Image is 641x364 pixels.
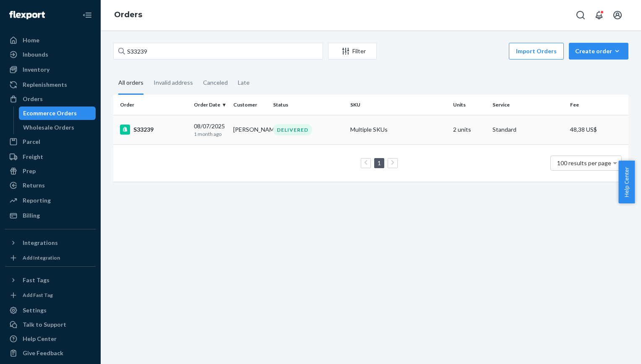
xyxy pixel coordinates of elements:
[575,47,622,55] div: Create order
[19,121,96,134] a: Wholesale Orders
[23,276,50,284] div: Fast Tags
[190,95,230,115] th: Order Date
[5,346,96,360] button: Give Feedback
[5,135,96,148] a: Parcel
[238,72,250,94] div: Late
[23,254,60,261] div: Add Integration
[23,335,57,343] div: Help Center
[230,115,269,144] td: [PERSON_NAME]
[233,101,266,108] div: Customer
[328,47,376,55] div: Filter
[450,95,489,115] th: Units
[23,153,43,161] div: Freight
[270,95,347,115] th: Status
[5,179,96,192] a: Returns
[5,78,96,91] a: Replenishments
[23,306,47,315] div: Settings
[79,7,96,23] button: Close Navigation
[120,125,187,135] div: S33239
[5,194,96,207] a: Reporting
[113,43,323,60] input: Search orders
[23,95,43,103] div: Orders
[5,34,96,47] a: Home
[567,115,628,144] td: 48,38 US$
[107,3,149,27] ol: breadcrumbs
[328,43,377,60] button: Filter
[23,239,58,247] div: Integrations
[5,273,96,287] button: Fast Tags
[572,7,589,23] button: Open Search Box
[5,290,96,300] a: Add Fast Tag
[5,150,96,164] a: Freight
[450,115,489,144] td: 2 units
[23,167,36,175] div: Prep
[5,318,96,331] a: Talk to Support
[5,236,96,250] button: Integrations
[23,196,51,205] div: Reporting
[118,72,143,95] div: All orders
[557,159,611,166] span: 100 results per page
[23,138,40,146] div: Parcel
[23,291,53,299] div: Add Fast Tag
[23,349,63,357] div: Give Feedback
[113,95,190,115] th: Order
[19,107,96,120] a: Ecommerce Orders
[23,65,50,74] div: Inventory
[5,164,96,178] a: Prep
[489,95,566,115] th: Service
[376,159,383,166] a: Page 1 is your current page
[591,7,607,23] button: Open notifications
[347,115,450,144] td: Multiple SKUs
[23,36,39,44] div: Home
[154,72,193,94] div: Invalid address
[5,48,96,61] a: Inbounds
[5,92,96,106] a: Orders
[9,11,45,19] img: Flexport logo
[5,253,96,263] a: Add Integration
[5,332,96,346] a: Help Center
[492,125,563,134] p: Standard
[509,43,564,60] button: Import Orders
[194,122,227,138] div: 08/07/2025
[609,7,626,23] button: Open account menu
[23,211,40,220] div: Billing
[567,95,628,115] th: Fee
[194,130,227,138] p: 1 month ago
[618,161,635,203] button: Help Center
[23,50,48,59] div: Inbounds
[5,304,96,317] a: Settings
[569,43,628,60] button: Create order
[114,10,142,19] a: Orders
[23,123,74,132] div: Wholesale Orders
[347,95,450,115] th: SKU
[23,181,45,190] div: Returns
[273,124,312,135] div: DELIVERED
[5,63,96,76] a: Inventory
[23,81,67,89] div: Replenishments
[203,72,228,94] div: Canceled
[5,209,96,222] a: Billing
[23,109,77,117] div: Ecommerce Orders
[23,320,66,329] div: Talk to Support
